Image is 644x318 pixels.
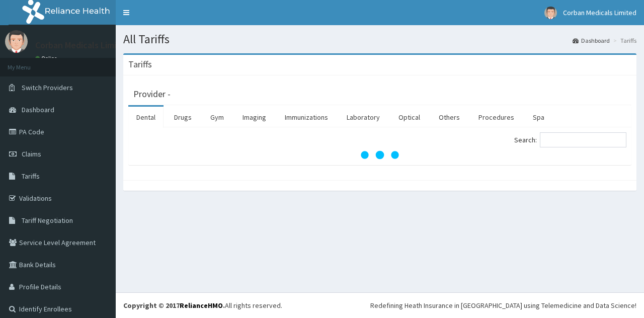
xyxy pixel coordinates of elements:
[128,107,164,128] a: Dental
[5,30,28,53] img: User Image
[540,132,626,147] input: Search:
[544,7,557,19] img: User Image
[234,107,274,128] a: Imaging
[390,107,428,128] a: Optical
[470,107,522,128] a: Procedures
[133,90,171,99] h3: Provider -
[180,301,223,310] a: RelianceHMO
[573,36,610,45] a: Dashboard
[22,149,41,158] span: Claims
[35,41,130,50] p: Corban Medicals Limited
[431,107,468,128] a: Others
[22,83,73,92] span: Switch Providers
[277,107,336,128] a: Immunizations
[123,33,636,46] h1: All Tariffs
[514,132,626,147] label: Search:
[360,135,400,175] svg: audio-loading
[22,172,40,181] span: Tariffs
[128,60,152,69] h3: Tariffs
[116,292,644,318] footer: All rights reserved.
[370,300,636,310] div: Redefining Heath Insurance in [GEOGRAPHIC_DATA] using Telemedicine and Data Science!
[35,55,59,62] a: Online
[339,107,388,128] a: Laboratory
[611,36,636,45] li: Tariffs
[525,107,552,128] a: Spa
[22,105,54,114] span: Dashboard
[202,107,232,128] a: Gym
[123,301,225,310] strong: Copyright © 2017 .
[563,8,636,17] span: Corban Medicals Limited
[22,216,73,225] span: Tariff Negotiation
[166,107,200,128] a: Drugs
